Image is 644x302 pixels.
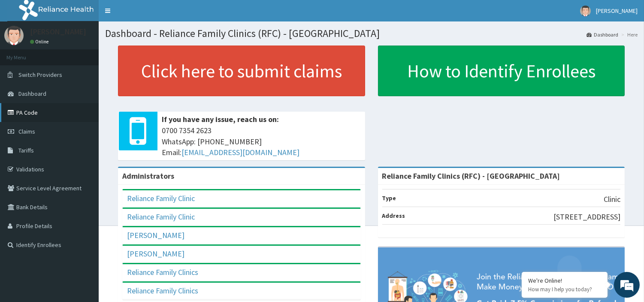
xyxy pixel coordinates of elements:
strong: Reliance Family Clinics (RFC) - [GEOGRAPHIC_DATA] [382,171,560,181]
b: Address [382,212,405,220]
a: [EMAIL_ADDRESS][DOMAIN_NAME] [181,147,299,157]
p: How may I help you today? [528,286,601,293]
a: [PERSON_NAME] [127,249,184,259]
a: Online [30,39,51,45]
li: Here [619,31,638,38]
p: Clinic [604,194,620,205]
img: User Image [580,6,591,16]
a: How to Identify Enrollees [378,46,625,96]
div: We're Online! [528,277,601,284]
b: If you have any issue, reach us on: [162,114,279,124]
a: Reliance Family Clinics [127,267,198,277]
h1: Dashboard - Reliance Family Clinics (RFC) - [GEOGRAPHIC_DATA] [105,28,638,39]
a: Reliance Family Clinic [127,193,195,203]
a: Reliance Family Clinics [127,286,198,296]
span: [PERSON_NAME] [596,7,638,15]
b: Administrators [122,171,174,181]
a: Click here to submit claims [118,46,365,96]
a: [PERSON_NAME] [127,230,184,240]
span: Tariffs [18,146,34,154]
a: Dashboard [587,31,618,38]
p: [STREET_ADDRESS] [553,211,620,223]
p: [PERSON_NAME] [30,28,86,36]
a: Reliance Family Clinic [127,212,195,222]
span: Dashboard [18,90,46,98]
span: 0700 7354 2623 WhatsApp: [PHONE_NUMBER] Email: [162,125,361,158]
span: Switch Providers [18,71,62,79]
img: User Image [4,26,24,45]
b: Type [382,194,396,202]
span: Claims [18,128,35,135]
